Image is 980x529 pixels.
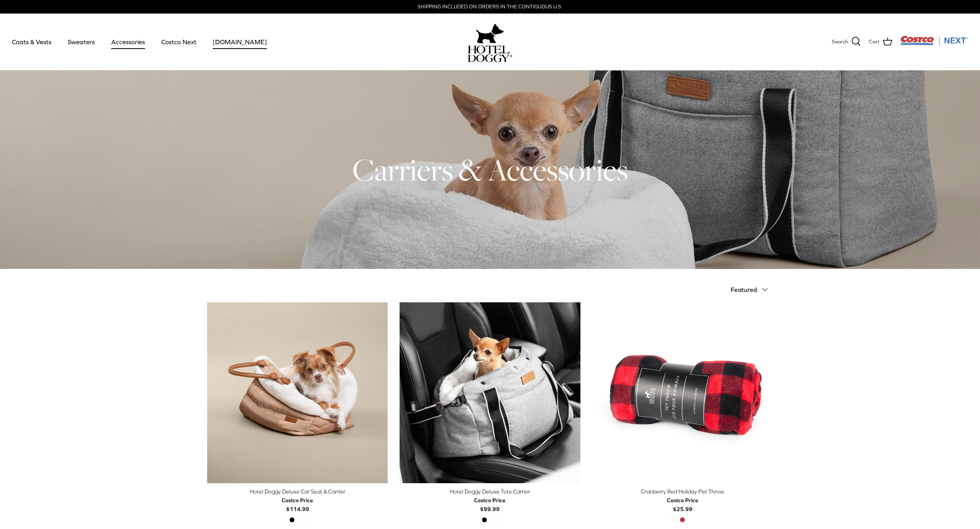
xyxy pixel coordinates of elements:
[282,496,313,512] b: $114.99
[5,28,59,55] a: Coats & Vests
[207,487,388,514] a: Hotel Doggy Deluxe Car Seat & Carrier Costco Price$114.99
[154,28,204,55] a: Costco Next
[667,496,698,512] b: $25.99
[468,22,512,62] a: hoteldoggy.com hoteldoggycom
[667,496,698,505] div: Costco Price
[207,302,388,483] a: Hotel Doggy Deluxe Car Seat & Carrier
[731,286,757,293] span: Featured
[832,38,848,46] span: Search
[61,28,102,55] a: Sweaters
[104,28,152,55] a: Accessories
[400,302,580,483] a: Hotel Doggy Deluxe Tote Carrier
[207,487,388,496] div: Hotel Doggy Deluxe Car Seat & Carrier
[592,302,773,483] a: Cranberry Red Holiday Pet Throw
[474,496,506,505] div: Costco Price
[900,41,968,47] a: Visit Costco Next
[592,487,773,496] div: Cranberry Red Holiday Pet Throw
[400,487,580,496] div: Hotel Doggy Deluxe Tote Carrier
[731,281,773,298] button: Featured
[206,28,274,55] a: [DOMAIN_NAME]
[476,22,504,45] img: hoteldoggy.com
[468,45,512,62] img: hoteldoggycom
[282,496,313,505] div: Costco Price
[869,37,892,47] a: Cart
[400,487,580,514] a: Hotel Doggy Deluxe Tote Carrier Costco Price$99.99
[900,35,968,45] img: Costco Next
[832,37,861,47] a: Search
[592,487,773,514] a: Cranberry Red Holiday Pet Throw Costco Price$25.99
[207,150,773,189] h1: Carriers & Accessories
[869,38,880,46] span: Cart
[474,496,506,512] b: $99.99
